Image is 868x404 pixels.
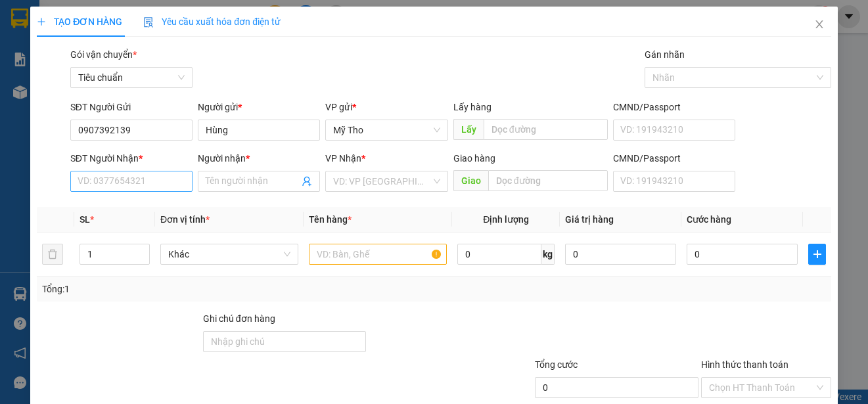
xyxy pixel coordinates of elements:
span: SL: [173,91,188,104]
span: 1 [188,90,195,104]
label: Gán nhãn [645,49,685,60]
label: Ghi chú đơn hàng [203,313,275,324]
span: 0902161708 [5,43,64,56]
span: Khác [168,244,290,264]
span: Tên hàng [309,214,352,225]
label: Hình thức thanh toán [701,359,788,370]
div: SĐT Người Nhận [70,151,193,166]
span: Giao [453,170,488,191]
div: Người nhận [198,151,320,166]
button: delete [42,244,63,265]
div: CMND/Passport [613,100,735,114]
input: Ghi chú đơn hàng [203,331,367,352]
span: user-add [302,176,312,187]
span: Yêu cầu xuất hóa đơn điện tử [143,16,281,27]
input: Dọc đường [484,119,608,140]
span: Gói vận chuyển [70,49,137,60]
span: Tổng cước [535,359,578,370]
div: Người gửi [198,100,320,114]
span: VP Nhận [325,153,361,164]
span: Định lượng [483,214,529,225]
span: Huỳnh [5,29,35,41]
span: close [814,19,825,30]
span: Đơn vị tính [160,214,210,225]
span: Giá trị hàng [565,214,614,225]
span: 30.000 [21,69,54,81]
p: Gửi từ: [5,14,100,27]
span: Xuân [102,29,126,41]
p: Nhận: [102,14,195,27]
input: VD: Bàn, Ghế [309,244,447,265]
span: kg [541,244,555,265]
span: Tiêu chuẩn [78,68,185,87]
span: Lấy [453,119,484,140]
span: Cước hàng [687,214,731,225]
span: 1 - Hộp (bánh TT) [5,91,87,104]
span: TẠO ĐƠN HÀNG [37,16,122,27]
div: CMND/Passport [613,151,735,166]
span: plus [809,249,825,259]
div: SĐT Người Gửi [70,100,193,114]
span: Quận 5 [129,14,163,27]
span: Mỹ Tho [333,120,440,140]
td: CC: [101,66,196,84]
span: SL [80,214,90,225]
input: 0 [565,244,676,265]
span: Lấy hàng [453,102,491,112]
div: VP gửi [325,100,447,114]
span: 0 [118,69,124,81]
span: 0931427775 [102,43,161,56]
span: plus [37,17,46,26]
button: plus [808,244,826,265]
span: Mỹ Tho [37,14,72,27]
img: icon [143,17,154,28]
input: Dọc đường [488,170,608,191]
span: Giao hàng [453,153,495,164]
td: CR: [5,66,101,84]
button: Close [801,7,838,43]
div: Tổng: 1 [42,282,336,296]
